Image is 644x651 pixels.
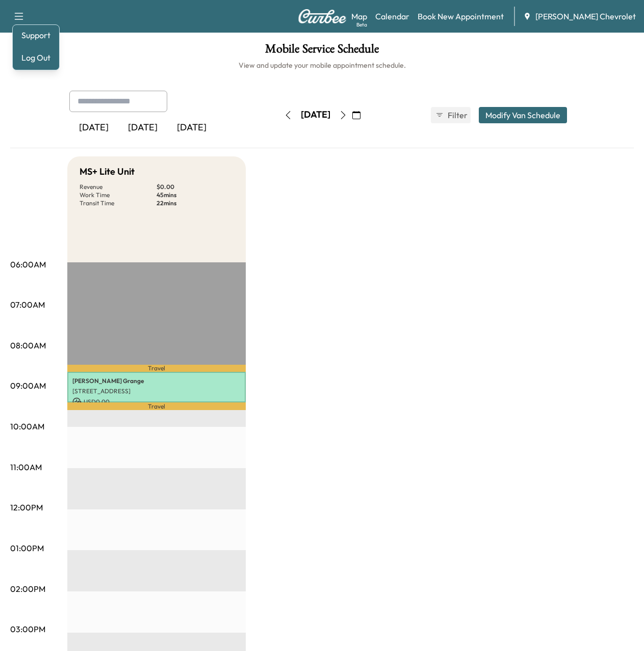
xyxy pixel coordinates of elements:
p: Revenue [80,183,157,191]
p: 01:00PM [10,542,44,554]
p: 11:00AM [10,461,42,473]
div: [DATE] [167,116,216,140]
p: [PERSON_NAME] Grange [72,377,241,385]
p: 22 mins [157,199,234,207]
h6: View and update your mobile appointment schedule. [10,60,634,70]
p: 09:00AM [10,379,46,392]
p: 12:00PM [10,501,43,513]
a: MapBeta [351,10,367,22]
span: [PERSON_NAME] Chevrolet [535,10,636,22]
p: USD 0.00 [72,397,241,406]
p: 06:00AM [10,258,46,270]
span: Filter [448,109,466,121]
p: Work Time [80,191,157,199]
button: Modify Van Schedule [479,107,567,123]
div: Beta [356,21,367,29]
p: 07:00AM [10,299,45,311]
img: Curbee Logo [298,9,347,23]
a: Calendar [375,10,409,22]
p: 45 mins [157,191,234,199]
p: Travel [67,402,246,410]
p: 10:00AM [10,420,44,432]
button: Filter [431,107,471,123]
div: [DATE] [118,116,167,140]
p: $ 0.00 [157,183,234,191]
button: Log Out [17,49,55,66]
h1: Mobile Service Schedule [10,43,634,60]
h5: MS+ Lite Unit [80,165,135,179]
p: 02:00PM [10,583,45,595]
p: Travel [67,365,246,371]
p: [STREET_ADDRESS] [72,387,241,395]
a: Book New Appointment [418,10,504,22]
a: Support [17,29,55,41]
div: [DATE] [69,116,118,140]
p: 03:00PM [10,623,45,635]
p: 08:00AM [10,339,46,351]
div: [DATE] [301,108,330,121]
p: Transit Time [80,199,157,207]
